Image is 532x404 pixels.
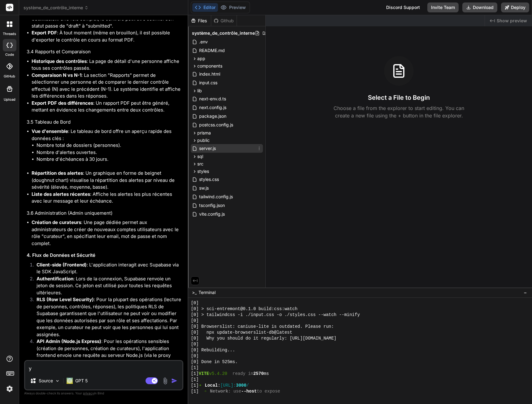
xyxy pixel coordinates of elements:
[199,383,200,389] span: ➜
[497,18,527,24] span: Show preview
[83,391,94,395] span: privacy
[368,93,430,102] h3: Select a File to Begin
[191,347,235,353] span: [0] Rebuilding...
[462,2,497,12] button: Download
[4,97,15,102] label: Upload
[37,338,101,344] strong: API Admin (Node.js Express)
[37,262,87,268] strong: Client-side (Frontend)
[198,121,234,129] span: postcss.config.js
[198,193,233,200] span: tailwind.config.js
[32,275,182,296] li: : Lors de la connexion, Supabase renvoie un jeton de session. Ce jeton est utilisé pour toutes le...
[211,18,237,24] div: Github
[32,128,68,134] strong: Vue d'ensemble
[32,58,182,72] li: : La page de détail d'une personne affiche tous ses contrôles passés.
[191,383,198,389] span: [1]
[197,55,205,62] span: app
[24,390,183,396] p: Always double-check its answers. Your in Bind
[241,389,257,394] span: --host
[32,30,57,36] strong: Export PDF
[37,156,182,163] li: Nombre d'échéances à 30 jours.
[233,371,253,377] span: ready in
[257,389,280,394] span: to expose
[197,161,203,167] span: src
[204,389,205,394] span: ➜
[198,38,208,46] span: .env
[253,371,264,377] span: 2570
[4,74,15,79] label: GitHub
[32,296,182,338] li: : Pour la plupart des opérations (lecture de personnes, contrôles, réponses), les politiques RLS ...
[199,371,209,377] span: VITE
[162,377,169,384] img: attachment
[37,149,182,156] li: Nombre d'alertes ouvertes.
[37,142,182,149] li: Nombre total de dossiers (personnes).
[197,130,211,136] span: prisma
[191,330,292,336] span: [0] npx update-browserslist-db@latest
[198,70,221,78] span: index.html
[39,378,53,384] p: Source
[27,48,182,55] h4: 3.4 Rapports et Comparaison
[191,306,297,312] span: [0] > sci-entremont@0.1.0 build:css:watch
[32,261,182,275] li: : L'application interagit avec Supabase via le SDK JavaScript.
[218,3,248,12] button: Preview
[197,137,210,143] span: public
[198,145,216,152] span: server.js
[32,191,182,205] li: : Affiche les alertes les plus récentes avec leur message et leur échéance.
[218,383,220,389] span: :
[191,389,198,394] span: [1]
[205,383,218,389] span: Local
[27,252,182,259] h3: 4. Flux de Données et Sécurité
[382,2,424,12] div: Discord Support
[37,296,94,302] strong: RLS (Row Level Security)
[24,5,89,11] span: système_de_contrôle_interne
[198,47,225,54] span: README.md
[188,18,211,24] div: Files
[32,191,90,197] strong: Liste des alertes récentes
[191,300,198,306] span: [0]
[37,276,73,282] strong: Authentification
[197,88,202,94] span: lib
[32,100,93,106] strong: Export PDF des différences
[75,378,88,384] p: GPT 5
[5,52,14,57] label: code
[191,341,198,347] span: [0]
[32,29,182,43] li: : À tout moment (même en brouillon), il est possible d'exporter le contrôle en cours au format PDF.
[198,176,220,183] span: styles.css
[191,359,238,365] span: [0] Done in 525ms.
[3,31,16,37] label: threads
[198,289,216,296] span: Terminal
[192,289,197,296] span: >_
[210,389,228,394] span: Network
[198,210,225,218] span: vite.config.js
[246,383,249,389] span: /
[197,153,203,160] span: sql
[198,202,225,209] span: tsconfig.json
[27,210,182,217] h4: 3.6 Administration (Admin uniquement)
[228,389,241,394] span: : use
[191,318,198,324] span: [0]
[32,219,81,225] strong: Création de curateurs
[197,168,209,174] span: styles
[198,184,209,192] span: sw.js
[32,15,182,29] li: : Une fois complet, le contrôle peut être soumis. Son statut passe de "draft" à "submitted".
[191,371,198,377] span: [1]
[198,79,218,86] span: input.css
[264,371,269,377] span: ms
[27,119,182,126] h4: 3.5 Tableau de Bord
[32,170,182,191] li: : Un graphique en forme de beignet (doughnut chart) visualise la répartition des alertes par nive...
[329,104,468,119] p: Choose a file from the explorer to start editing. You can create a new file using the + button in...
[171,378,177,384] img: icon
[192,3,218,12] button: Editor
[524,289,527,296] span: −
[198,95,227,103] span: next-env.d.ts
[191,336,336,341] span: [0] Why you should do it regularly: [URL][DOMAIN_NAME]
[32,128,182,170] li: : Le tableau de bord offre un aperçu rapide des données clés :
[220,383,236,389] span: [URL]:
[55,378,60,384] img: Pick Models
[198,112,227,120] span: package.json
[236,383,246,389] span: 3000
[67,378,73,384] img: GPT 5
[4,384,15,394] img: settings
[192,30,255,36] span: système_de_contrôle_interne
[191,353,198,359] span: [0]
[32,219,182,247] li: : Une page dédiée permet aux administrateurs de créer de nouveaux comptes utilisateurs avec le rô...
